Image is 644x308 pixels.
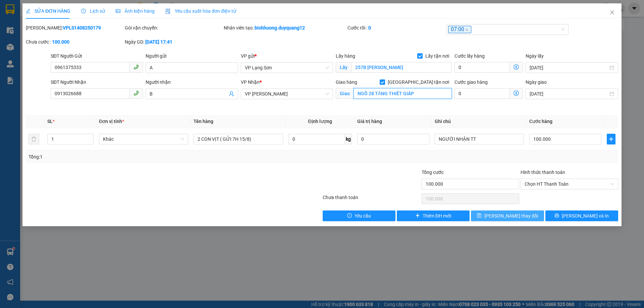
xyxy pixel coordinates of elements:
b: 100.000 [52,39,69,45]
span: phone [133,64,139,70]
label: Cước giao hàng [454,79,488,85]
span: Yêu cầu xuất hóa đơn điện tử [165,8,236,14]
span: clock-circle [81,9,86,13]
input: Giao tận nơi [354,88,452,99]
input: Ngày lấy [530,64,608,71]
label: Ngày giao [526,79,547,85]
input: Lấy tận nơi [351,62,452,73]
button: delete [29,134,39,144]
span: close [465,28,469,32]
span: Giao [336,88,354,99]
div: Cước rồi : [347,24,445,32]
span: SL [47,119,53,124]
span: Lịch sử [81,8,105,14]
span: Lấy tận nơi [423,52,452,60]
span: user-add [229,91,234,97]
label: Ngày lấy [526,53,544,59]
span: Định lượng [308,119,332,124]
span: printer [554,213,559,219]
input: Cước lấy hàng [454,62,510,73]
span: phone [133,90,139,96]
span: Giao hàng [336,79,357,85]
span: 07:00 [448,26,471,34]
span: Lấy [336,62,351,73]
span: Khác [103,134,184,144]
span: Lấy hàng [336,53,355,59]
span: dollar-circle [514,64,519,70]
span: Giá trị hàng [357,119,382,124]
span: [PERSON_NAME] và In [562,212,609,220]
b: VPLS1408250179 [63,25,101,30]
input: Cước giao hàng [454,88,510,99]
span: picture [116,9,120,13]
span: exclamation-circle [347,213,352,219]
div: Chưa cước : [26,38,123,46]
label: Hình thức thanh toán [521,170,565,175]
b: bichhuong.duyquang12 [255,25,305,30]
input: VD: Bàn, Ghế [194,134,283,144]
span: Tên hàng [194,119,213,124]
span: Yêu cầu [355,212,371,220]
div: Gói vận chuyển: [125,24,222,32]
b: 0 [368,25,371,30]
div: Nhân viên tạo: [224,24,346,32]
th: Ghi chú [432,115,527,128]
span: [GEOGRAPHIC_DATA] tận nơi [385,78,452,86]
span: plus [607,136,615,142]
input: Ghi Chú [435,134,524,144]
span: Ảnh kiện hàng [116,8,155,14]
span: kg [345,134,352,144]
div: Tổng: 1 [29,153,249,161]
span: save [477,213,482,219]
span: Chọn HT Thanh Toán [525,179,614,189]
span: Thêm ĐH mới [423,212,451,220]
span: VP Nhận [241,79,260,85]
button: printer[PERSON_NAME] và In [545,210,618,221]
b: [DATE] 17:41 [145,39,172,45]
img: icon [165,9,171,14]
span: Cước hàng [529,119,552,124]
div: Chưa thanh toán [322,194,421,205]
span: edit [26,9,31,13]
span: Đơn vị tính [99,119,124,124]
button: save[PERSON_NAME] thay đổi [471,210,544,221]
div: SĐT Người Nhận [51,78,143,86]
div: [PERSON_NAME]: [26,24,123,32]
span: close [609,10,615,15]
input: Ngày giao [530,90,608,98]
button: plusThêm ĐH mới [397,210,470,221]
div: Ngày GD: [125,38,222,46]
label: Cước lấy hàng [454,53,485,59]
span: dollar-circle [514,90,519,96]
span: VP Minh Khai [245,89,329,99]
div: VP gửi [241,52,333,60]
div: SĐT Người Gửi [51,52,143,60]
span: [PERSON_NAME] thay đổi [484,212,538,220]
button: Close [603,3,622,22]
span: plus [415,213,420,219]
span: Tổng cước [422,170,444,175]
button: exclamation-circleYêu cầu [323,210,395,221]
span: VP Lạng Sơn [245,63,329,73]
div: Người nhận [146,78,238,86]
div: Người gửi [146,52,238,60]
button: plus [607,134,615,144]
span: SỬA ĐƠN HÀNG [26,8,70,14]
